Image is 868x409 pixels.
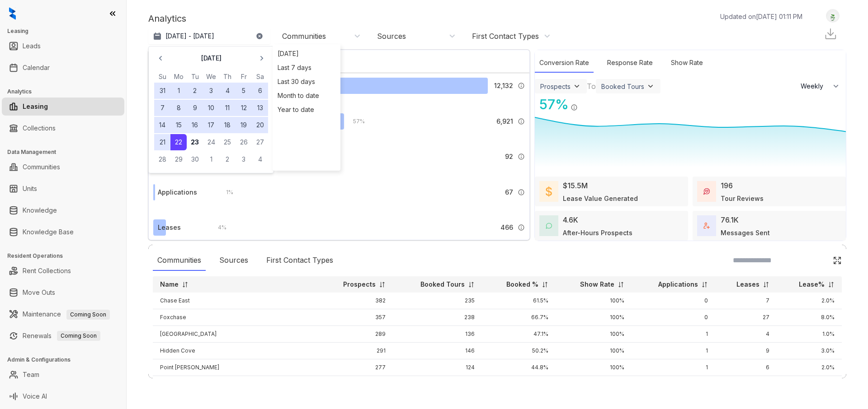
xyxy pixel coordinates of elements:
[219,151,236,167] button: 2
[23,387,47,405] a: Voice AI
[542,281,548,288] img: sorting
[219,83,236,99] button: 4
[275,74,338,88] div: Last 30 days
[275,88,338,102] div: Month to date
[420,280,465,289] p: Booked Tours
[518,224,525,231] img: Info
[23,262,71,280] a: Rent Collections
[580,280,614,289] p: Show Rate
[23,180,37,198] a: Units
[601,83,644,90] div: Booked Tours
[379,281,386,288] img: sorting
[7,27,126,35] h3: Leasing
[170,100,187,116] button: 8
[187,83,203,99] button: 2
[252,117,268,133] button: 20
[482,293,555,309] td: 61.5%
[2,59,124,77] li: Calendar
[148,28,270,44] button: [DATE] - [DATE]
[252,83,268,99] button: 6
[252,134,268,150] button: 27
[23,284,55,302] a: Move Outs
[319,376,393,393] td: 270
[153,343,319,359] td: Hidden Cove
[154,100,170,116] button: 7
[23,366,39,384] a: Team
[715,376,777,393] td: 5
[777,293,842,309] td: 2.0%
[777,309,842,326] td: 8.0%
[658,280,698,289] p: Applications
[482,326,555,343] td: 47.1%
[153,293,319,309] td: Chase East
[556,326,632,343] td: 100%
[203,151,219,167] button: 1
[2,98,124,116] li: Leasing
[540,83,571,90] div: Prospects
[158,223,181,232] div: Leases
[203,72,219,82] th: Wednesday
[23,59,50,77] a: Calendar
[506,280,538,289] p: Booked %
[824,27,837,41] img: Download
[721,194,764,203] div: Tour Reviews
[187,151,203,167] button: 30
[23,119,56,137] a: Collections
[632,343,715,359] td: 1
[556,376,632,393] td: 100%
[715,326,777,343] td: 4
[826,11,839,21] img: UserAvatar
[170,134,187,150] button: 22
[518,82,525,89] img: Info
[795,78,846,94] button: Weekly
[777,343,842,359] td: 3.0%
[153,250,206,271] div: Communities
[219,72,236,82] th: Thursday
[2,366,124,384] li: Team
[632,309,715,326] td: 0
[170,72,187,82] th: Monday
[721,180,733,191] div: 196
[219,100,236,116] button: 11
[319,309,393,326] td: 357
[2,158,124,176] li: Communities
[494,81,513,91] span: 12,132
[187,134,203,150] button: 23
[482,359,555,376] td: 44.8%
[563,180,588,191] div: $15.5M
[170,117,187,133] button: 15
[343,280,376,289] p: Prospects
[556,359,632,376] td: 100%
[23,223,74,241] a: Knowledge Base
[546,186,552,197] img: LeaseValue
[646,82,655,91] img: ViewFilterArrow
[572,82,581,91] img: ViewFilterArrow
[236,100,252,116] button: 12
[472,31,539,41] div: First Contact Types
[556,293,632,309] td: 100%
[170,151,187,167] button: 29
[468,281,475,288] img: sorting
[203,83,219,99] button: 3
[153,359,319,376] td: Point [PERSON_NAME]
[187,100,203,116] button: 9
[23,158,60,176] a: Communities
[66,310,110,320] span: Coming Soon
[563,194,638,203] div: Lease Value Generated
[203,100,219,116] button: 10
[252,100,268,116] button: 13
[7,252,126,260] h3: Resident Operations
[556,309,632,326] td: 100%
[701,281,708,288] img: sorting
[282,31,326,41] div: Communities
[482,343,555,359] td: 50.2%
[715,309,777,326] td: 27
[236,117,252,133] button: 19
[496,116,513,126] span: 6,921
[7,88,126,96] h3: Analytics
[563,214,578,225] div: 4.6K
[571,104,578,111] img: Info
[777,359,842,376] td: 2.0%
[187,117,203,133] button: 16
[777,326,842,343] td: 1.0%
